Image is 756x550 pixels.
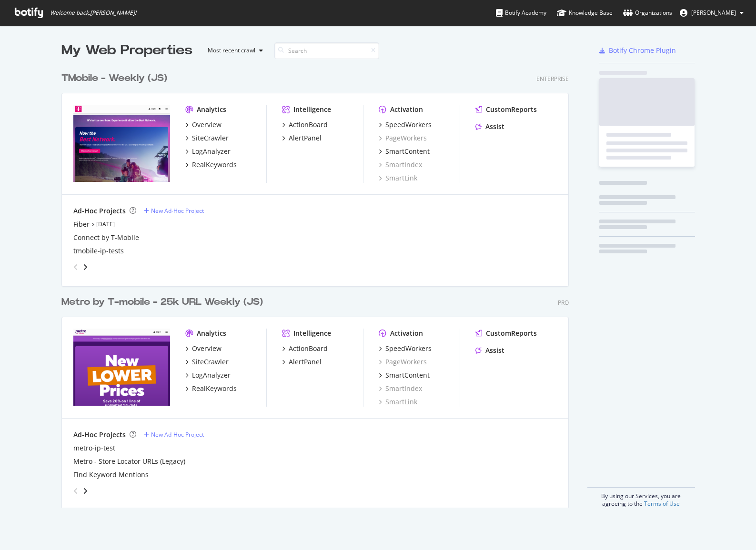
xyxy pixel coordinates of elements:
[185,357,229,367] a: SiteCrawler
[385,370,430,380] div: SmartContent
[70,260,82,275] div: angle-left
[379,173,417,183] a: SmartLink
[70,483,82,499] div: angle-left
[197,329,226,338] div: Analytics
[185,370,231,380] a: LogAnalyzer
[73,206,126,216] div: Ad-Hoc Projects
[379,160,422,170] a: SmartIndex
[644,500,680,508] a: Terms of Use
[73,457,185,466] a: Metro - Store Locator URLs (Legacy)
[282,133,322,143] a: AlertPanel
[200,43,267,58] button: Most recent crawl
[379,370,430,380] a: SmartContent
[385,147,430,156] div: SmartContent
[73,470,149,480] a: Find Keyword Mentions
[73,105,170,182] img: t-mobile.com
[82,486,89,496] div: angle-right
[475,346,504,355] a: Assist
[61,295,267,309] a: Metro by T-mobile - 25k URL Weekly (JS)
[558,299,569,307] div: Pro
[379,397,417,407] a: SmartLink
[289,357,322,367] div: AlertPanel
[274,42,379,59] input: Search
[379,344,432,353] a: SpeedWorkers
[73,246,124,256] a: tmobile-ip-tests
[61,295,263,309] div: Metro by T-mobile - 25k URL Weekly (JS)
[557,8,613,18] div: Knowledge Base
[208,48,255,53] div: Most recent crawl
[144,207,204,215] a: New Ad-Hoc Project
[475,329,537,338] a: CustomReports
[485,346,504,355] div: Assist
[609,46,676,55] div: Botify Chrome Plugin
[379,384,422,393] a: SmartIndex
[390,105,423,114] div: Activation
[293,105,331,114] div: Intelligence
[185,160,237,170] a: RealKeywords
[192,370,231,380] div: LogAnalyzer
[151,207,204,215] div: New Ad-Hoc Project
[289,344,328,353] div: ActionBoard
[379,147,430,156] a: SmartContent
[672,5,751,20] button: [PERSON_NAME]
[82,262,89,272] div: angle-right
[73,430,126,440] div: Ad-Hoc Projects
[50,9,136,17] span: Welcome back, [PERSON_NAME] !
[379,120,432,130] a: SpeedWorkers
[192,147,231,156] div: LogAnalyzer
[536,75,569,83] div: Enterprise
[485,122,504,131] div: Assist
[192,133,229,143] div: SiteCrawler
[61,41,192,60] div: My Web Properties
[73,443,115,453] a: metro-ip-test
[185,344,222,353] a: Overview
[379,133,427,143] a: PageWorkers
[289,133,322,143] div: AlertPanel
[185,120,222,130] a: Overview
[385,120,432,130] div: SpeedWorkers
[282,120,328,130] a: ActionBoard
[379,357,427,367] a: PageWorkers
[73,329,170,406] img: metrobyt-mobile.com
[185,384,237,393] a: RealKeywords
[599,46,676,55] a: Botify Chrome Plugin
[61,71,167,85] div: TMobile - Weekly (JS)
[144,430,204,439] a: New Ad-Hoc Project
[192,120,222,130] div: Overview
[282,344,328,353] a: ActionBoard
[185,147,231,156] a: LogAnalyzer
[192,344,222,353] div: Overview
[691,9,736,17] span: James Mathews
[73,220,90,229] a: Fiber
[496,8,546,18] div: Botify Academy
[587,487,695,508] div: By using our Services, you are agreeing to the
[475,122,504,131] a: Assist
[192,384,237,393] div: RealKeywords
[390,329,423,338] div: Activation
[385,344,432,353] div: SpeedWorkers
[151,430,204,439] div: New Ad-Hoc Project
[73,233,139,242] a: Connect by T-Mobile
[486,329,537,338] div: CustomReports
[61,60,576,508] div: grid
[293,329,331,338] div: Intelligence
[96,220,115,228] a: [DATE]
[289,120,328,130] div: ActionBoard
[282,357,322,367] a: AlertPanel
[623,8,672,18] div: Organizations
[61,71,171,85] a: TMobile - Weekly (JS)
[486,105,537,114] div: CustomReports
[185,133,229,143] a: SiteCrawler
